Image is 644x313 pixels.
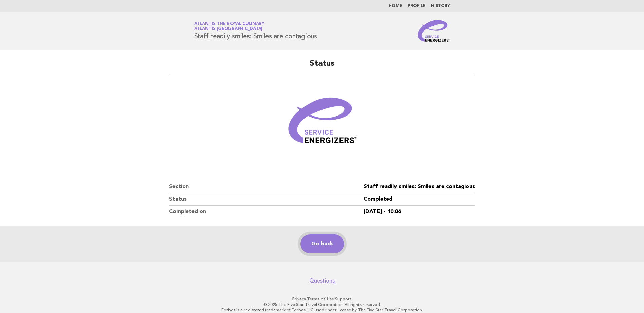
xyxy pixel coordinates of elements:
a: Home [389,4,402,8]
img: Verified [281,83,363,164]
dd: Completed [364,193,475,206]
p: · · [114,296,530,302]
dd: Staff readily smiles: Smiles are contagious [364,181,475,193]
a: Questions [309,277,335,284]
dd: [DATE] - 10:06 [364,206,475,218]
h2: Status [169,58,475,75]
a: Profile [408,4,426,8]
a: Terms of Use [307,297,334,301]
dt: Completed on [169,206,364,218]
a: Atlantis the Royal CulinaryAtlantis [GEOGRAPHIC_DATA] [194,22,264,31]
h1: Staff readily smiles: Smiles are contagious [194,22,317,40]
a: Go back [300,234,344,253]
span: Atlantis [GEOGRAPHIC_DATA] [194,27,263,32]
p: Forbes is a registered trademark of Forbes LLC used under license by The Five Star Travel Corpora... [114,307,530,313]
a: Privacy [292,297,306,301]
a: Support [335,297,352,301]
a: History [431,4,450,8]
img: Service Energizers [418,20,450,42]
dt: Section [169,181,364,193]
p: © 2025 The Five Star Travel Corporation. All rights reserved. [114,302,530,307]
dt: Status [169,193,364,206]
